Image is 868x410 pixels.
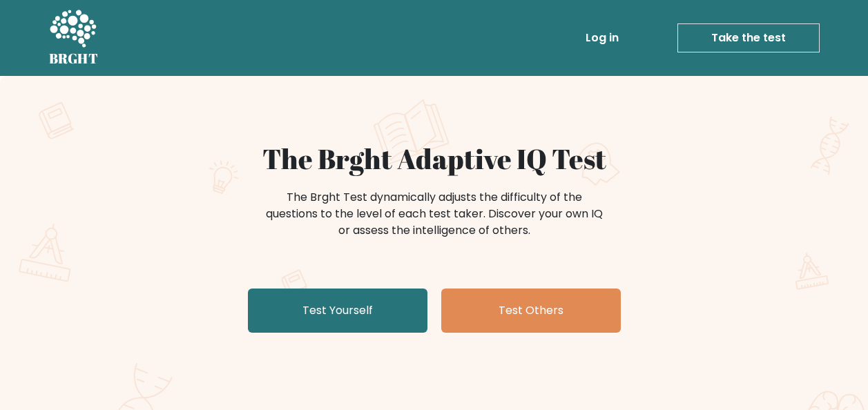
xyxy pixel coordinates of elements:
a: Log in [580,24,624,52]
a: Test Yourself [248,289,427,333]
div: The Brght Test dynamically adjusts the difficulty of the questions to the level of each test take... [262,189,607,239]
h1: The Brght Adaptive IQ Test [97,142,771,175]
a: Test Others [441,289,621,333]
h5: BRGHT [49,50,99,67]
a: Take the test [677,23,820,52]
a: BRGHT [49,6,99,70]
